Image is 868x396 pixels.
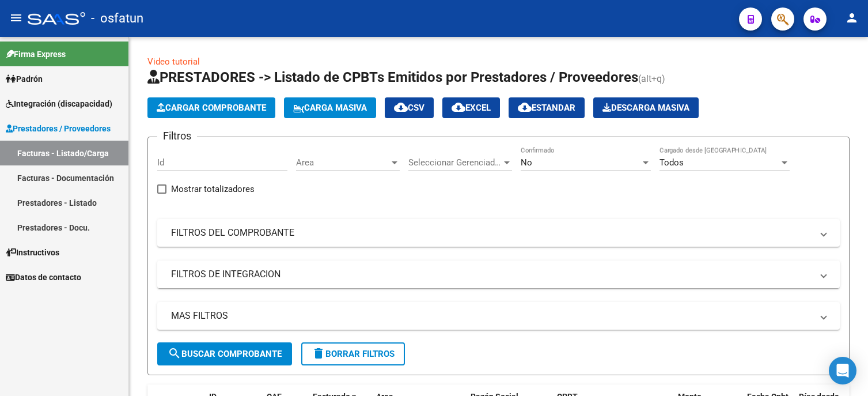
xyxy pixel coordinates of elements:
[6,73,43,85] span: Padrón
[171,182,255,196] span: Mostrar totalizadores
[638,73,665,84] span: (alt+q)
[6,122,111,135] span: Prestadores / Proveedores
[147,56,200,67] a: Video tutorial
[147,69,638,85] span: PRESTADORES -> Listado de CPBTs Emitidos por Prestadores / Proveedores
[521,157,532,168] span: No
[442,97,500,118] button: EXCEL
[9,11,23,25] mat-icon: menu
[6,97,112,110] span: Integración (discapacidad)
[171,268,812,281] mat-panel-title: FILTROS DE INTEGRACION
[312,349,395,359] span: Borrar Filtros
[157,261,840,288] mat-expansion-panel-header: FILTROS DE INTEGRACION
[6,271,81,284] span: Datos de contacto
[518,100,532,114] mat-icon: cloud_download
[509,97,585,118] button: Estandar
[518,103,575,113] span: Estandar
[593,97,699,118] button: Descarga Masiva
[593,97,699,118] app-download-masive: Descarga masiva de comprobantes (adjuntos)
[147,97,275,118] button: Cargar Comprobante
[452,103,491,113] span: EXCEL
[91,6,143,31] span: - osfatun
[296,157,389,168] span: Area
[301,342,405,365] button: Borrar Filtros
[6,48,66,61] span: Firma Express
[602,103,689,113] span: Descarga Masiva
[157,219,840,247] mat-expansion-panel-header: FILTROS DEL COMPROBANTE
[659,157,684,168] span: Todos
[312,346,325,360] mat-icon: delete
[168,346,181,360] mat-icon: search
[385,97,434,118] button: CSV
[157,128,197,144] h3: Filtros
[157,103,266,113] span: Cargar Comprobante
[157,342,292,365] button: Buscar Comprobante
[6,246,59,259] span: Instructivos
[845,11,859,25] mat-icon: person
[171,227,812,239] mat-panel-title: FILTROS DEL COMPROBANTE
[171,310,812,322] mat-panel-title: MAS FILTROS
[394,103,424,113] span: CSV
[829,357,856,384] div: Open Intercom Messenger
[157,302,840,330] mat-expansion-panel-header: MAS FILTROS
[168,349,282,359] span: Buscar Comprobante
[394,100,408,114] mat-icon: cloud_download
[293,103,367,113] span: Carga Masiva
[284,97,376,118] button: Carga Masiva
[452,100,465,114] mat-icon: cloud_download
[408,157,502,168] span: Seleccionar Gerenciador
